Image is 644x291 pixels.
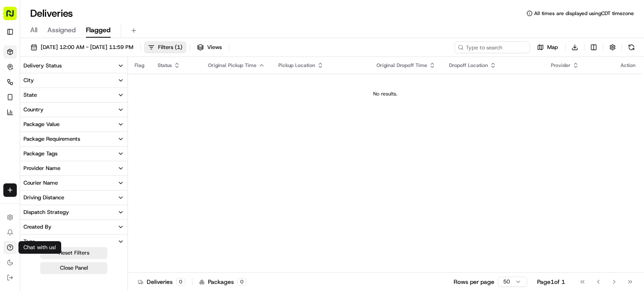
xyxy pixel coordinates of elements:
div: State [23,91,37,99]
div: Package Requirements [23,135,80,143]
button: Delivery Status [20,59,127,73]
div: Delivery Status [23,62,62,70]
button: Package Requirements [20,132,127,146]
button: Package Tags [20,147,127,161]
div: We're available if you need us! [38,88,115,95]
p: Welcome 👋 [8,33,153,46]
a: Powered byPylon [59,184,101,191]
span: Dropoff Location [449,62,488,69]
button: Tags [20,234,127,249]
span: Pickup Location [278,62,315,69]
input: Got a question? Start typing here... [22,54,151,62]
span: Provider [551,62,571,69]
span: All [30,25,37,35]
input: Type to search [454,41,530,53]
span: Status [158,62,172,69]
button: Close Panel [40,262,107,274]
button: Dispatch Strategy [20,205,127,219]
img: 1736555255976-a54dd68f-1ca7-489b-9aae-adbdc363a1c4 [8,80,23,95]
span: Views [207,44,222,51]
span: Filters [158,44,182,51]
div: No results. [131,90,639,97]
span: Map [547,44,558,51]
div: Package Value [23,121,60,128]
div: Courier Name [23,179,58,187]
div: Provider Name [23,165,60,172]
button: [DATE] 12:00 AM - [DATE] 11:59 PM [27,41,137,53]
button: State [20,88,127,102]
a: 💻API Documentation [68,161,138,176]
p: Rows per page [454,278,494,286]
span: Flagged [86,25,111,35]
div: Chat with us! [18,241,61,254]
a: 📗Knowledge Base [5,161,68,176]
div: Packages [199,278,247,286]
div: Start new chat [38,80,138,88]
div: City [23,77,34,84]
div: 📗 [8,165,15,172]
span: [DATE] [117,129,135,136]
img: 1727276513143-84d647e1-66c0-4f92-a045-3c9f9f5dfd92 [18,80,33,95]
button: Filters(1) [144,41,186,53]
span: [PERSON_NAME] [PERSON_NAME] [26,129,111,136]
button: Views [193,41,226,53]
span: [DATE] 12:00 AM - [DATE] 11:59 PM [41,44,133,51]
span: Pylon [83,185,101,191]
span: ( 1 ) [175,44,182,51]
button: Created By [20,220,127,234]
div: 0 [237,278,247,286]
img: 1736555255976-a54dd68f-1ca7-489b-9aae-adbdc363a1c4 [17,130,23,136]
div: Country [23,106,44,113]
h1: Deliveries [30,7,73,20]
button: Courier Name [20,176,127,190]
span: Flag [135,62,144,69]
span: • [113,129,116,136]
button: Country [20,103,127,117]
div: Deliveries [138,278,185,286]
button: Refresh [626,41,637,53]
button: Map [533,41,562,53]
div: 0 [176,278,185,286]
div: Past conversations [8,108,56,115]
div: Package Tags [23,150,57,157]
div: Page 1 of 1 [537,278,565,286]
button: Provider Name [20,161,127,175]
span: Original Dropoff Time [377,62,427,69]
div: Action [621,62,636,69]
button: Reset Filters [40,247,107,259]
img: Nash [8,8,25,25]
span: All times are displayed using CDT timezone [534,10,634,17]
button: City [20,73,127,88]
span: Assigned [47,25,76,35]
div: Created By [23,223,52,231]
span: Knowledge Base [17,164,64,173]
button: Start new chat [143,82,153,92]
button: See all [130,107,153,117]
span: API Documentation [79,164,135,173]
span: Original Pickup Time [208,62,257,69]
button: Driving Distance [20,191,127,205]
div: 💻 [71,165,78,172]
div: Driving Distance [23,194,64,201]
button: Package Value [20,117,127,131]
div: Dispatch Strategy [23,209,69,216]
div: Tags [23,238,35,245]
img: Joana Marie Avellanoza [8,121,22,135]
